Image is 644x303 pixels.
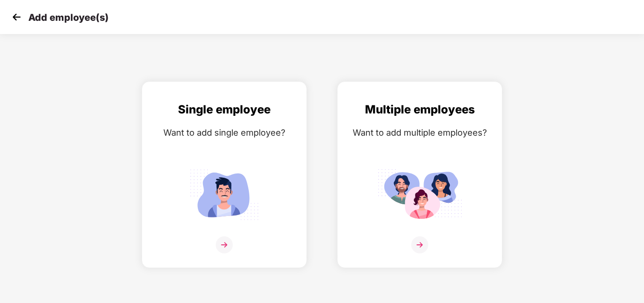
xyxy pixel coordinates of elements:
div: Multiple employees [347,101,492,119]
p: Add employee(s) [28,12,109,23]
img: svg+xml;base64,PHN2ZyB4bWxucz0iaHR0cDovL3d3dy53My5vcmcvMjAwMC9zdmciIHdpZHRoPSIzMCIgaGVpZ2h0PSIzMC... [9,10,24,24]
div: Want to add single employee? [152,126,297,139]
div: Want to add multiple employees? [347,126,492,139]
div: Single employee [152,101,297,119]
img: svg+xml;base64,PHN2ZyB4bWxucz0iaHR0cDovL3d3dy53My5vcmcvMjAwMC9zdmciIHdpZHRoPSIzNiIgaGVpZ2h0PSIzNi... [216,236,233,253]
img: svg+xml;base64,PHN2ZyB4bWxucz0iaHR0cDovL3d3dy53My5vcmcvMjAwMC9zdmciIGlkPSJTaW5nbGVfZW1wbG95ZWUiIH... [182,165,267,224]
img: svg+xml;base64,PHN2ZyB4bWxucz0iaHR0cDovL3d3dy53My5vcmcvMjAwMC9zdmciIHdpZHRoPSIzNiIgaGVpZ2h0PSIzNi... [411,236,428,253]
img: svg+xml;base64,PHN2ZyB4bWxucz0iaHR0cDovL3d3dy53My5vcmcvMjAwMC9zdmciIGlkPSJNdWx0aXBsZV9lbXBsb3llZS... [377,165,462,224]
